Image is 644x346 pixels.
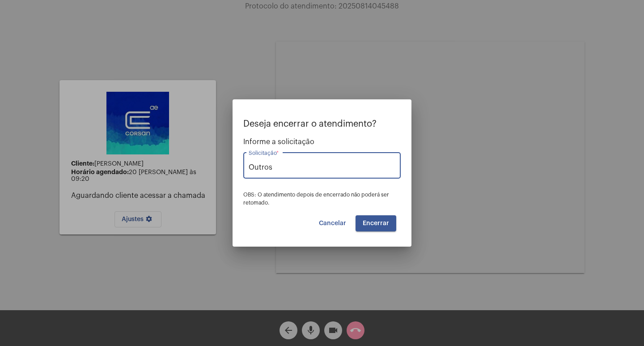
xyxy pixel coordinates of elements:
span: Encerrar [363,220,389,226]
button: Encerrar [356,215,396,231]
span: Informe a solicitação [243,138,401,146]
span: Cancelar [319,220,346,226]
input: Buscar solicitação [249,163,395,171]
p: Deseja encerrar o atendimento? [243,119,401,129]
span: OBS: O atendimento depois de encerrado não poderá ser retomado. [243,192,389,205]
button: Cancelar [312,215,353,231]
